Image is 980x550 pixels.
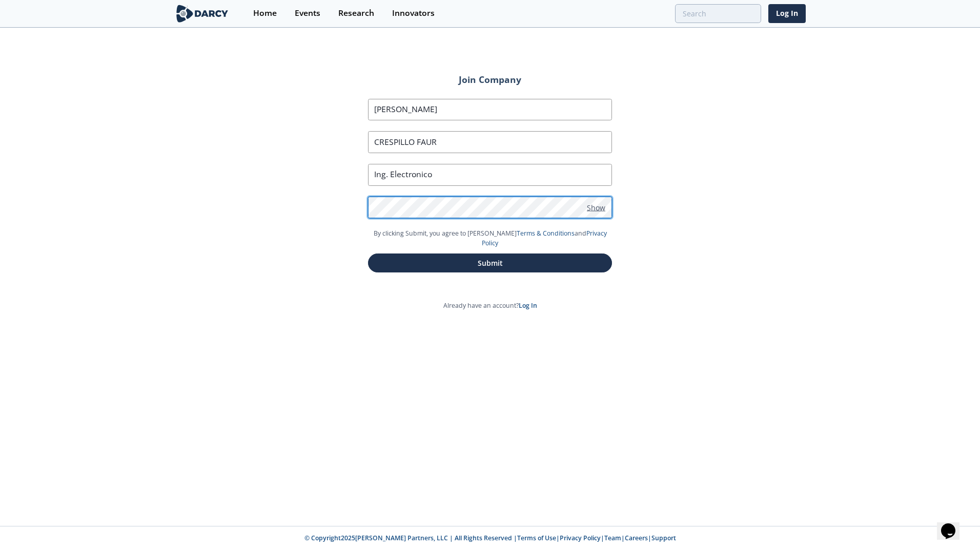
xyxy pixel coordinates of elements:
[338,9,374,17] div: Research
[295,9,320,17] div: Events
[482,229,607,247] a: Privacy Policy
[517,229,575,238] a: Terms & Conditions
[651,534,676,542] a: Support
[111,534,869,543] p: © Copyright 2025 [PERSON_NAME] Partners, LLC | All Rights Reserved | | | | |
[517,534,556,542] a: Terms of Use
[560,534,601,542] a: Privacy Policy
[604,534,621,542] a: Team
[253,9,277,17] div: Home
[392,9,435,17] div: Innovators
[768,4,806,23] a: Log In
[368,131,612,153] input: Last Name
[339,301,641,310] p: Already have an account?
[587,202,605,213] span: Show
[625,534,648,542] a: Careers
[354,75,626,84] h2: Join Company
[368,99,612,121] input: First Name
[174,5,230,23] img: logo-wide.svg
[368,229,612,248] p: By clicking Submit, you agree to [PERSON_NAME] and
[519,301,537,310] a: Log In
[368,164,612,186] input: Job Title
[937,509,970,540] iframe: chat widget
[675,4,761,23] input: Advanced Search
[368,253,612,272] button: Submit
